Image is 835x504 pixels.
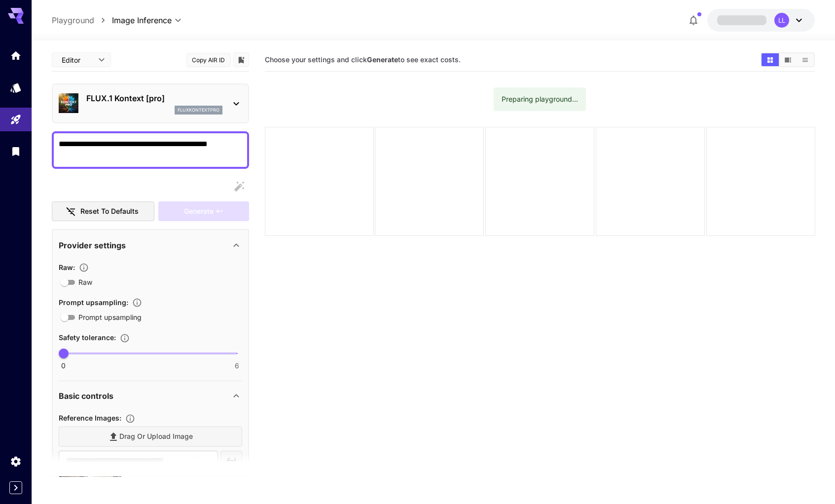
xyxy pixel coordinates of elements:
[774,13,789,28] div: LL
[78,277,92,287] span: Raw
[59,384,242,408] div: Basic controls
[78,312,142,322] span: Prompt upsampling
[59,233,242,257] div: Provider settings
[779,53,797,66] button: Show media in video view
[797,53,814,66] button: Show media in list view
[59,263,75,271] span: Raw :
[237,54,246,66] button: Add to library
[59,390,113,402] p: Basic controls
[186,53,231,67] button: Copy AIR ID
[86,92,222,104] p: FLUX.1 Kontext [pro]
[707,9,815,32] button: LL
[112,14,172,26] span: Image Inference
[761,52,815,67] div: Show media in grid viewShow media in video viewShow media in list view
[762,53,779,66] button: Show media in grid view
[59,414,121,422] span: Reference Images :
[9,481,22,494] button: Expand sidebar
[52,14,112,26] nav: breadcrumb
[502,90,578,108] div: Preparing playground...
[265,55,461,64] span: Choose your settings and click to see exact costs.
[62,55,92,65] span: Editor
[75,263,93,272] button: Controls the level of post-processing applied to generated images.
[10,49,22,62] div: Home
[61,361,66,371] span: 0
[10,81,22,94] div: Models
[59,298,128,307] span: Prompt upsampling :
[121,414,139,424] button: Upload a reference image to guide the result. This is needed for Image-to-Image or Inpainting. Su...
[52,14,94,26] a: Playground
[52,201,154,222] button: Reset to defaults
[59,88,242,118] div: FLUX.1 Kontext [pro]fluxkontextpro
[116,333,134,343] button: Controls the tolerance level for input and output content moderation. Lower values apply stricter...
[10,114,22,126] div: Playground
[59,333,116,342] span: Safety tolerance :
[59,239,126,251] p: Provider settings
[235,361,239,371] span: 6
[367,55,398,64] b: Generate
[10,145,22,157] div: Library
[128,298,146,308] button: Enables automatic enhancement and expansion of the input prompt to improve generation quality and...
[10,455,22,467] div: Settings
[178,107,219,114] p: fluxkontextpro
